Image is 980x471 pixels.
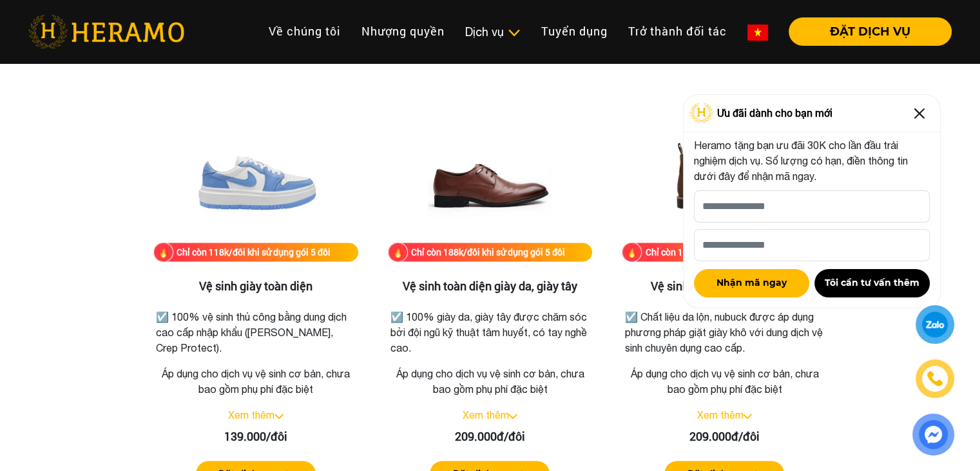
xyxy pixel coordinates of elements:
p: ☑️ 100% vệ sinh thủ công bằng dung dịch cao cấp nhập khẩu ([PERSON_NAME], Crep Protect). [156,309,356,356]
div: 209.000đ/đôi [622,428,827,445]
img: Vệ sinh toàn diện giày da lộn [660,114,789,243]
img: subToggleIcon [507,26,521,39]
img: Vệ sinh toàn diện giày da, giày tây [425,114,554,243]
h3: Vệ sinh toàn diện giày da, giày tây [388,279,593,294]
button: Tôi cần tư vấn thêm [814,269,930,297]
a: Nhượng quyền [351,17,455,45]
div: Chỉ còn 188k/đôi khi sử dụng gói 5 đôi [411,245,565,259]
h3: Vệ sinh giày toàn diện [153,279,358,294]
div: Chỉ còn 118k/đôi khi sử dụng gói 5 đôi [177,245,331,259]
a: Xem thêm [697,409,743,421]
a: ĐẶT DỊCH VỤ [778,26,952,37]
img: vn-flag.png [747,25,768,41]
button: ĐẶT DỊCH VỤ [789,17,952,46]
a: Xem thêm [228,409,274,421]
div: Dịch vụ [465,23,521,41]
img: fire.png [153,242,173,262]
button: Nhận mã ngay [694,269,809,297]
a: Về chúng tôi [258,17,351,45]
p: Heramo tặng bạn ưu đãi 30K cho lần đầu trải nghiệm dịch vụ. Số lượng có hạn, điền thông tin dưới ... [694,137,930,184]
a: Tuyển dụng [531,17,618,45]
a: phone-icon [918,361,952,396]
p: ☑️ Chất liệu da lộn, nubuck được áp dụng phương pháp giặt giày khô với dung dịch vệ sinh chuyên d... [624,309,824,356]
img: fire.png [388,242,408,262]
a: Xem thêm [462,409,508,421]
p: Áp dụng cho dịch vụ vệ sinh cơ bản, chưa bao gồm phụ phí đặc biệt [388,366,593,397]
p: Áp dụng cho dịch vụ vệ sinh cơ bản, chưa bao gồm phụ phí đặc biệt [153,366,358,397]
div: 209.000đ/đôi [388,428,593,445]
a: Trở thành đối tác [618,17,737,45]
img: Logo [689,103,714,123]
img: arrow_down.svg [274,414,283,419]
img: phone-icon [928,372,942,386]
img: heramo-logo.png [28,15,184,48]
img: arrow_down.svg [743,414,752,419]
p: ☑️ 100% giày da, giày tây được chăm sóc bởi đội ngũ kỹ thuật tâm huyết, có tay nghề cao. [390,309,590,356]
span: Ưu đãi dành cho bạn mới [717,105,832,121]
img: Close [909,103,930,124]
img: fire.png [622,242,642,262]
img: arrow_down.svg [508,414,517,419]
div: Chỉ còn 188k/đôi khi sử dụng gói 5 đôi [645,245,799,259]
p: Áp dụng cho dịch vụ vệ sinh cơ bản, chưa bao gồm phụ phí đặc biệt [622,366,827,397]
div: 139.000/đôi [153,428,358,445]
img: Vệ sinh giày toàn diện [191,114,320,243]
h3: Vệ sinh toàn diện giày da lộn [622,279,827,294]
